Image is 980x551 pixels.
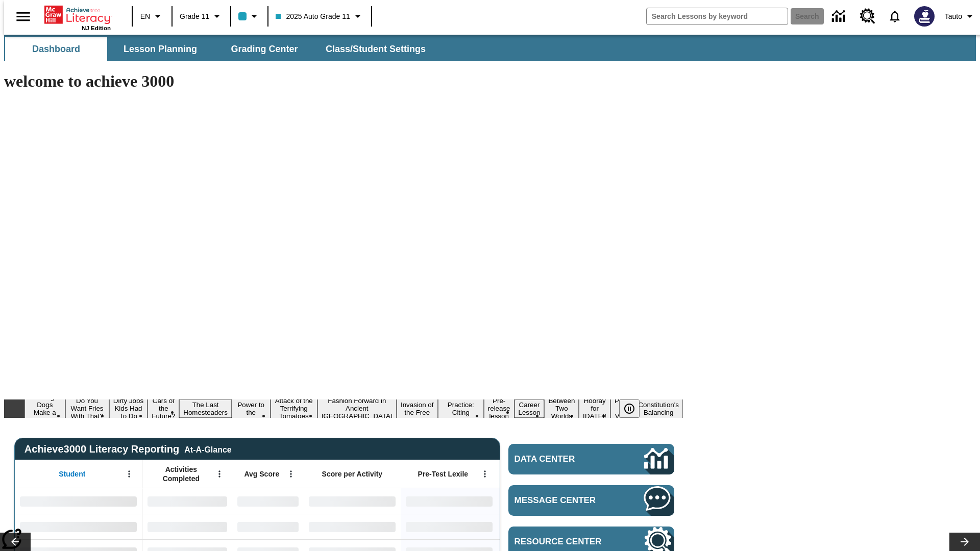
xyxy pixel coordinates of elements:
[610,395,634,421] button: Slide 15 Point of View
[142,488,232,514] div: No Data,
[232,392,271,425] button: Slide 6 Solar Power to the People
[283,466,299,482] button: Open Menu
[121,466,137,482] button: Open Menu
[109,37,211,61] button: Lesson Planning
[647,8,788,24] input: search field
[24,392,65,425] button: Slide 1 Diving Dogs Make a Splash
[212,466,227,482] button: Open Menu
[232,514,304,539] div: No Data,
[322,469,383,479] span: Score per Activity
[949,533,980,551] button: Lesson carousel, Next
[908,3,941,30] button: Select a new avatar
[914,6,935,27] img: Avatar
[136,7,168,26] button: Language: EN, Select a language
[508,485,674,516] a: Message Center
[59,469,85,479] span: Student
[142,514,232,539] div: No Data,
[438,392,484,425] button: Slide 10 Mixed Practice: Citing Evidence
[8,2,38,32] button: Open side menu
[514,495,614,506] span: Message Center
[179,399,232,418] button: Slide 5 The Last Homesteaders
[272,7,367,26] button: Class: 2025 Auto Grade 11, Select your class
[634,392,683,425] button: Slide 16 The Constitution's Balancing Act
[317,395,397,421] button: Slide 8 Fashion Forward in Ancient Rome
[244,469,279,479] span: Avg Score
[941,7,980,26] button: Profile/Settings
[232,488,304,514] div: No Data,
[44,5,111,25] a: Home
[32,43,80,55] span: Dashboard
[276,11,350,22] span: 2025 Auto Grade 11
[579,395,610,421] button: Slide 14 Hooray for Constitution Day!
[234,7,264,26] button: Class color is light blue. Change class color
[514,454,610,464] span: Data Center
[148,395,179,421] button: Slide 4 Cars of the Future?
[180,11,209,22] span: Grade 11
[184,443,231,455] div: At-A-Glance
[326,43,426,55] span: Class/Student Settings
[4,35,976,61] div: SubNavbar
[477,466,493,482] button: Open Menu
[140,11,150,22] span: EN
[5,37,107,61] button: Dashboard
[508,444,674,474] a: Data Center
[881,3,908,30] a: Notifications
[854,3,881,30] a: Resource Center, Will open in new tab
[484,395,514,421] button: Slide 11 Pre-release lesson
[109,395,148,421] button: Slide 3 Dirty Jobs Kids Had To Do
[148,465,215,483] span: Activities Completed
[826,3,854,31] a: Data Center
[4,72,683,91] h1: welcome to achieve 3000
[544,395,579,421] button: Slide 13 Between Two Worlds
[514,537,614,547] span: Resource Center
[4,37,435,61] div: SubNavbar
[619,399,640,418] button: Pause
[44,4,111,31] div: Home
[176,7,227,26] button: Grade: Grade 11, Select a grade
[65,395,109,421] button: Slide 2 Do You Want Fries With That?
[514,399,545,418] button: Slide 12 Career Lesson
[317,37,434,61] button: Class/Student Settings
[213,37,315,61] button: Grading Center
[24,443,232,455] span: Achieve3000 Literacy Reporting
[271,395,317,421] button: Slide 7 Attack of the Terrifying Tomatoes
[124,43,197,55] span: Lesson Planning
[231,43,298,55] span: Grading Center
[82,25,111,31] span: NJ Edition
[945,11,962,22] span: Tauto
[397,392,438,425] button: Slide 9 The Invasion of the Free CD
[418,469,469,479] span: Pre-Test Lexile
[619,399,650,418] div: Pause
